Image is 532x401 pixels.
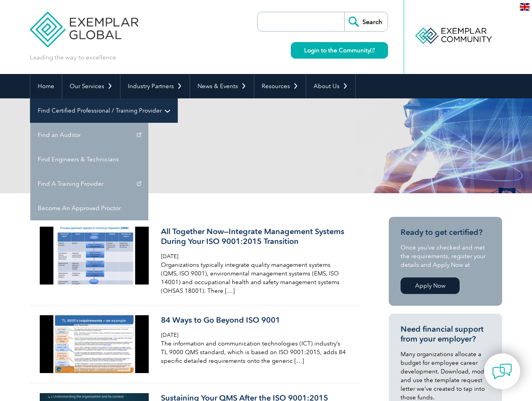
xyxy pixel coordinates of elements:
[120,74,190,98] a: Industry Partners
[30,172,148,196] a: Find A Training Provider
[401,324,490,344] h3: Need financial support from your employer?
[291,42,388,59] a: Login to the Community
[30,123,148,147] a: Find an Auditor
[40,315,149,373] img: 84-ways-to-go-beyond-iso-9001-900x480-1-300x160.png
[40,227,149,285] img: all-together-now-integrate-management-systems-900x480-1-300x160.png
[30,196,148,220] a: Become An Approved Proctor
[306,74,355,98] a: About Us
[520,3,530,11] img: en
[254,74,306,98] a: Resources
[401,277,460,294] a: Apply Now
[30,217,360,305] a: All Together Now—Integrate Management Systems During Your ISO 9001:2015 Transition [DATE] Organiz...
[30,153,266,162] p: Results for: 9001
[30,53,116,62] p: Leading the way to excellence
[401,243,490,269] p: Once you’ve checked and met the requirements, register your details and Apply Now at
[30,147,148,172] a: Find Engineers & Technicians
[161,315,347,325] h3: 84 Ways to Go Beyond ISO 9001
[161,339,347,365] p: The information and communication technologies (ICT) industry’s TL 9000 QMS standard, which is ba...
[30,98,177,123] a: Find Certified Professional / Training Provider
[30,130,332,145] h1: Search
[161,227,347,246] h3: All Together Now—Integrate Management Systems During Your ISO 9001:2015 Transition
[30,74,62,98] a: Home
[401,227,490,237] h3: Ready to get certified?
[161,253,178,260] span: [DATE]
[62,74,120,98] a: Our Services
[161,261,347,295] p: Organizations typically integrate quality management systems (QMS, ISO 9001), environmental manag...
[344,12,388,31] input: Search
[190,74,254,98] a: News & Events
[370,48,375,52] img: open_square.png
[492,362,512,381] img: contact-chat.png
[30,305,360,383] a: 84 Ways to Go Beyond ISO 9001 [DATE] The information and communication technologies (ICT) industr...
[161,332,178,338] span: [DATE]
